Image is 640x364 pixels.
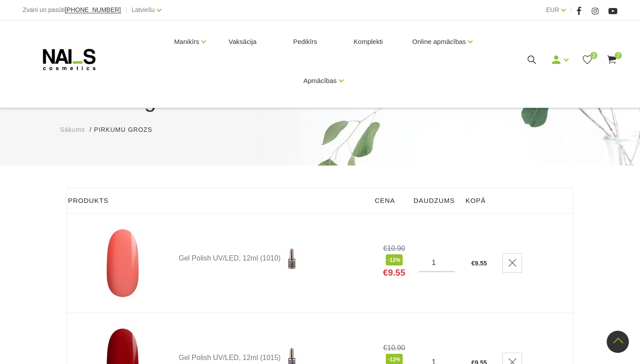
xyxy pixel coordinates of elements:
[174,24,200,59] a: Manikīrs
[23,4,121,16] div: Zvani un pasūti
[78,227,167,299] img: Gel Polish UV/LED, 12ml (1010)
[582,54,593,65] a: 3
[65,6,121,13] span: [PHONE_NUMBER]
[94,125,161,135] li: Pirkumu grozs
[286,20,324,63] a: Pedikīrs
[570,4,572,16] span: |
[65,7,121,13] a: [PHONE_NUMBER]
[383,344,405,352] s: €10.90
[615,52,622,59] span: 7
[221,20,264,63] a: Vaksācija
[383,245,405,252] s: €10.90
[471,260,475,267] span: €
[280,248,303,270] img: <p>Ilgnoturīga, intensīvi pigmentēta gellaka. Viegli klājas, lieliski žūst, nesaraujas, neatkāpja...
[386,254,403,265] span: -12%
[67,188,370,214] th: Produkts
[460,188,491,214] th: Kopā
[60,126,85,133] span: Sākums
[347,20,390,63] a: Komplekti
[60,125,85,135] a: Sākums
[383,267,405,278] span: €9.55
[369,188,408,214] th: Cena
[606,54,617,65] a: 7
[303,63,336,99] a: Apmācības
[546,4,560,15] a: EUR
[408,188,460,214] th: Daudzums
[179,248,369,270] a: Gel Polish UV/LED, 12ml (1010)
[475,260,487,267] span: 9.55
[132,4,155,15] a: Latviešu
[578,336,636,364] iframe: chat widget
[125,4,127,16] span: |
[476,209,636,333] iframe: chat widget
[412,24,466,59] a: Online apmācības
[590,52,597,59] span: 3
